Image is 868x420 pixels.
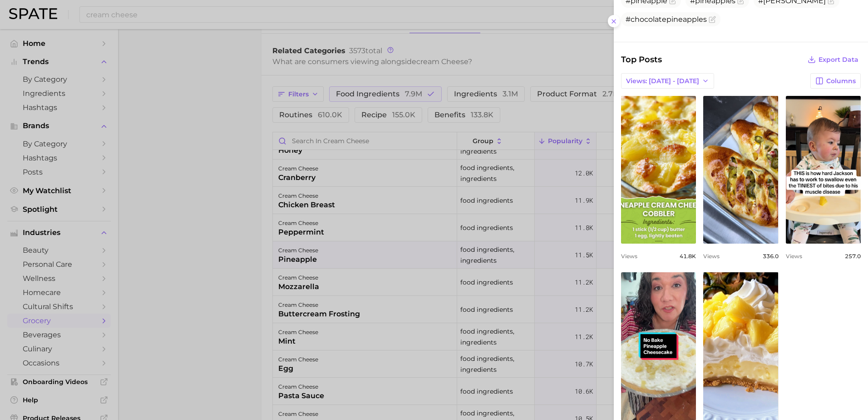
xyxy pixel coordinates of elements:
span: Top Posts [621,53,662,66]
span: Export Data [819,56,858,64]
button: Export Data [805,53,861,66]
button: Views: [DATE] - [DATE] [621,73,714,89]
button: Columns [810,73,861,89]
span: Views [621,253,637,260]
span: 257.0 [845,253,861,260]
span: #chocolatepineapples [626,15,707,24]
span: Views [786,253,802,260]
span: Columns [826,77,856,85]
span: 41.8k [680,253,696,260]
button: Flag as miscategorized or irrelevant [709,16,716,23]
span: Views: [DATE] - [DATE] [626,77,699,85]
span: 336.0 [763,253,779,260]
span: Views [703,253,720,260]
